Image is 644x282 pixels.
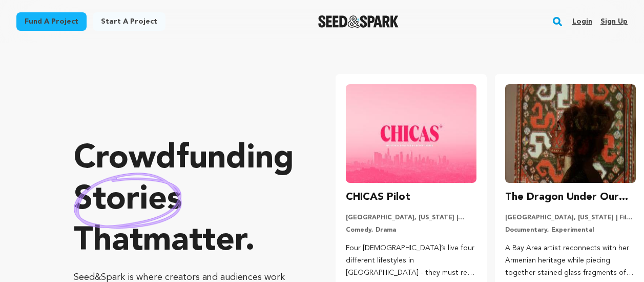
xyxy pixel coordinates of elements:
p: [GEOGRAPHIC_DATA], [US_STATE] | Film Feature [505,214,636,222]
img: The Dragon Under Our Feet image [505,84,636,183]
p: Crowdfunding that . [74,139,295,262]
img: hand sketched image [74,173,182,229]
h3: The Dragon Under Our Feet [505,189,636,205]
img: Seed&Spark Logo Dark Mode [318,15,399,28]
a: Login [572,13,592,30]
img: CHICAS Pilot image [346,84,476,183]
h3: CHICAS Pilot [346,189,410,205]
p: Comedy, Drama [346,226,476,234]
a: Sign up [600,13,628,30]
a: Start a project [93,12,165,31]
a: Seed&Spark Homepage [318,15,399,28]
p: Documentary, Experimental [505,226,636,234]
p: [GEOGRAPHIC_DATA], [US_STATE] | Series [346,214,476,222]
p: A Bay Area artist reconnects with her Armenian heritage while piecing together stained glass frag... [505,242,636,279]
p: Four [DEMOGRAPHIC_DATA]’s live four different lifestyles in [GEOGRAPHIC_DATA] - they must rely on... [346,242,476,279]
span: matter [143,225,245,258]
a: Fund a project [16,12,87,31]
